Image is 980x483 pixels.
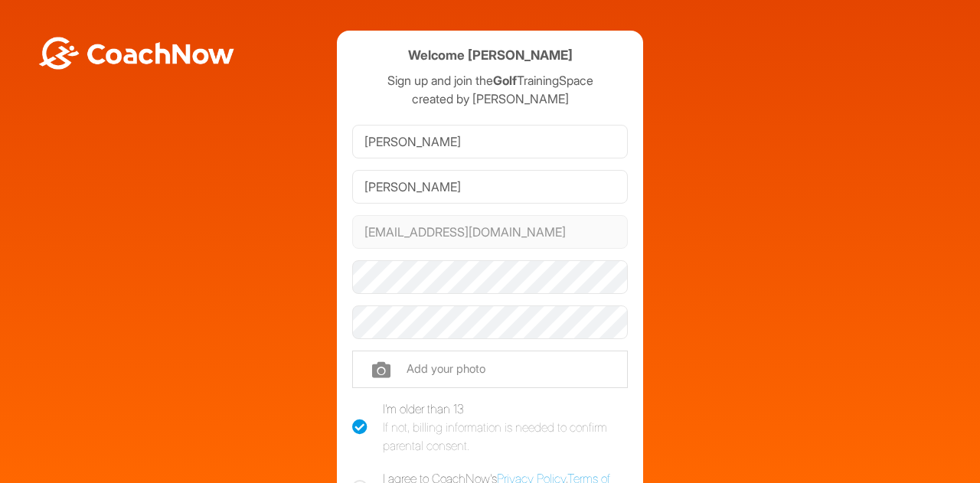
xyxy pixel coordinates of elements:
img: BwLJSsUCoWCh5upNqxVrqldRgqLPVwmV24tXu5FoVAoFEpwwqQ3VIfuoInZCoVCoTD4vwADAC3ZFMkVEQFDAAAAAElFTkSuQmCC [37,37,236,70]
strong: Golf [493,73,517,88]
p: created by [PERSON_NAME] [352,90,628,108]
h4: Welcome [PERSON_NAME] [408,46,573,65]
p: Sign up and join the TrainingSpace [352,71,628,90]
div: I'm older than 13 [383,400,628,455]
div: If not, billing information is needed to confirm parental consent. [383,418,628,455]
input: Email [352,215,628,249]
input: Last Name [352,170,628,204]
input: First Name [352,125,628,158]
